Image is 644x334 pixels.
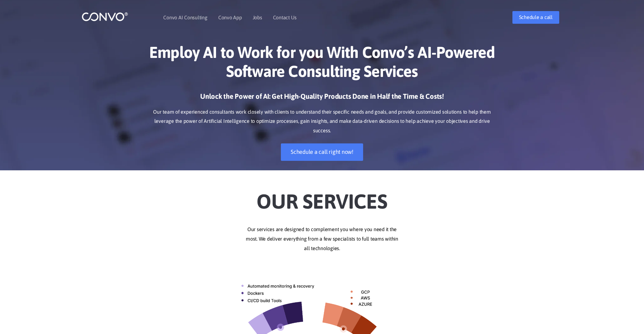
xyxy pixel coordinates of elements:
p: Our team of experienced consultants work closely with clients to understand their specific needs ... [146,107,498,136]
h1: Employ AI to Work for you With Convo’s AI-Powered Software Consulting Services [146,43,498,85]
a: Jobs [253,15,262,20]
p: Our services are designed to complement you where you need it the most. We deliver everything fro... [146,225,498,253]
h2: Our Services [146,180,498,215]
a: Schedule a call [512,11,559,24]
h3: Unlock the Power of AI: Get High-Quality Products Done in Half the Time & Costs! [146,92,498,106]
a: Convo App [218,15,242,20]
a: Convo AI Consulting [163,15,207,20]
a: Contact Us [273,15,297,20]
a: Schedule a call right now! [281,143,363,161]
img: logo_1.png [82,12,128,22]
